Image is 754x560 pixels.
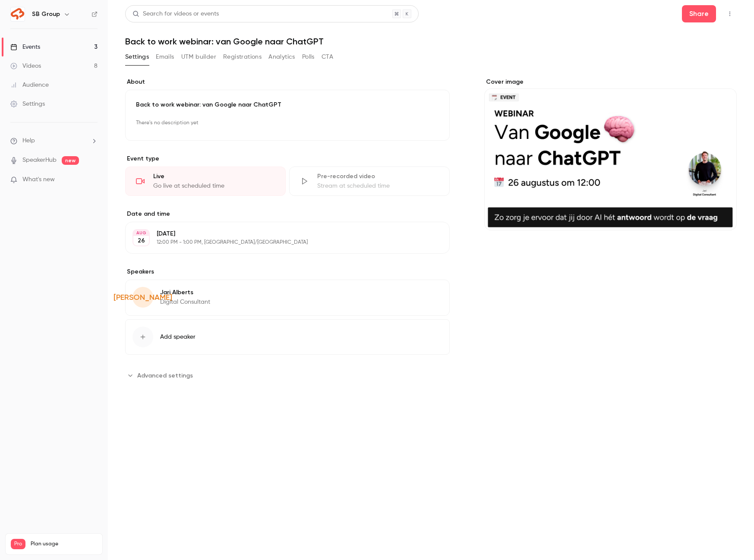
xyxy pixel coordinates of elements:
div: LiveGo live at scheduled time [125,167,286,196]
div: Go live at scheduled time [153,182,275,190]
div: Live [153,172,275,181]
p: 12:00 PM - 1:00 PM, [GEOGRAPHIC_DATA]/[GEOGRAPHIC_DATA] [157,239,404,246]
span: new [62,156,79,165]
button: Registrations [223,50,262,64]
button: Polls [302,50,315,64]
button: Add speaker [125,319,450,355]
span: Plan usage [31,541,97,547]
div: Settings [10,100,45,108]
label: Date and time [125,210,450,218]
p: Digital Consultant [160,298,210,306]
span: Help [22,136,35,145]
h1: Back to work webinar: van Google naar ChatGPT [125,36,737,47]
p: Jari Alberts [160,288,210,297]
label: About [125,78,450,86]
div: AUG [133,230,149,236]
div: Videos [10,62,41,70]
span: What's new [22,175,55,184]
li: help-dropdown-opener [10,136,98,145]
div: [PERSON_NAME]Jari AlbertsDigital Consultant [125,280,450,316]
div: Events [10,43,40,51]
span: Pro [11,539,25,549]
label: Cover image [484,78,737,86]
section: Advanced settings [125,368,450,382]
section: Cover image [484,78,737,230]
button: Advanced settings [125,368,198,382]
p: Back to work webinar: van Google naar ChatGPT [136,101,439,109]
button: Settings [125,50,149,64]
button: UTM builder [181,50,216,64]
a: SpeakerHub [22,156,57,165]
button: Emails [156,50,174,64]
button: Share [682,5,716,22]
div: Pre-recorded video [317,172,439,181]
div: Pre-recorded videoStream at scheduled time [289,167,450,196]
button: CTA [322,50,333,64]
div: Audience [10,81,49,89]
p: 26 [138,236,145,245]
img: SB Group [11,7,25,21]
label: Speakers [125,267,450,276]
button: Analytics [268,50,295,64]
div: Search for videos or events [133,9,219,19]
span: Add speaker [160,333,196,341]
p: There's no description yet [136,116,439,130]
h6: SB Group [32,10,60,19]
span: Advanced settings [137,371,193,380]
span: [PERSON_NAME] [114,292,172,303]
p: [DATE] [157,230,404,238]
p: Event type [125,154,450,163]
div: Stream at scheduled time [317,182,439,190]
iframe: Noticeable Trigger [87,176,98,184]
